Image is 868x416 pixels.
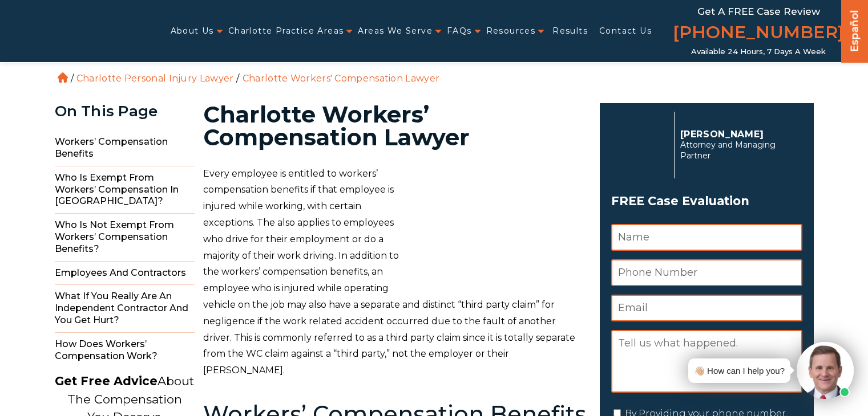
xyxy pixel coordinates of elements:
span: Attorney and Managing Partner [680,140,796,161]
span: Workers’ Compensation Benefits [55,130,195,166]
input: Name [611,224,802,251]
span: Get a FREE Case Review [697,6,820,17]
span: How Does Workers’ Compensation Work? [55,333,195,368]
a: Resources [486,19,536,43]
a: Home [58,72,68,83]
input: Email [611,295,802,321]
h1: Charlotte Workers’ Compensation Lawyer [203,103,586,149]
strong: Get Free Advice [55,374,158,388]
a: Charlotte Practice Areas [228,19,344,43]
span: Employees and Contractors [55,262,195,286]
a: About Us [171,19,214,43]
h3: FREE Case Evaluation [611,190,802,212]
img: Auger & Auger Accident and Injury Lawyers Logo [7,20,150,42]
a: Results [552,19,588,43]
a: FAQs [447,19,472,43]
a: Charlotte Personal Injury Lawyer [76,73,234,84]
input: Phone Number [611,259,802,286]
span: Who is Not Exempt from Workers’ Compensation Benefits? [55,214,195,261]
span: Available 24 Hours, 7 Days a Week [691,47,826,56]
a: Areas We Serve [358,19,433,43]
a: Contact Us [599,19,652,43]
span: Who is Exempt From Workers’ Compensation in [GEOGRAPHIC_DATA]? [55,166,195,214]
li: Charlotte Workers' Compensation Lawyer [240,73,442,84]
div: 👋🏼 How can I help you? [694,363,785,378]
img: stress [415,166,586,289]
a: [PHONE_NUMBER] [673,20,844,47]
p: [PERSON_NAME] [680,129,796,140]
img: Herbert Auger [611,116,668,173]
div: On This Page [55,103,195,120]
span: What if You Really Are an Independent Contractor and You Get Hurt? [55,285,195,332]
img: Intaker widget Avatar [797,342,854,399]
p: Every employee is entitled to workers’ compensation benefits if that employee is injured while wo... [203,166,586,379]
